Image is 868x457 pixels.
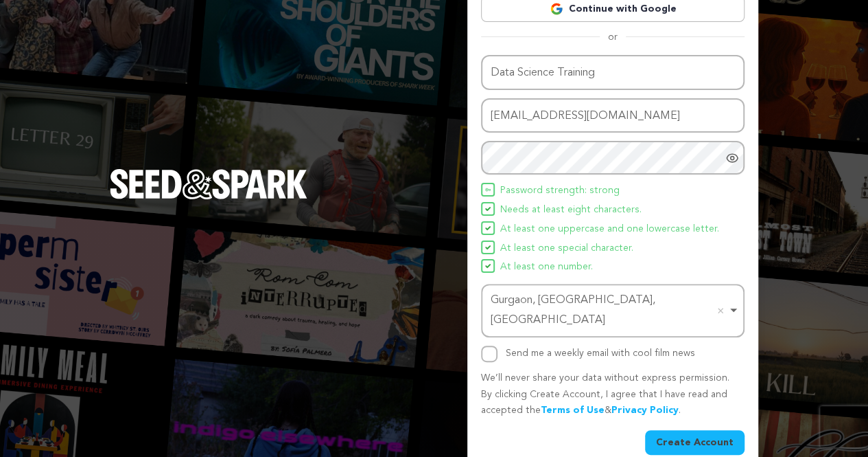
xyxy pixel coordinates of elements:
span: At least one number. [500,259,593,276]
span: or [600,30,626,44]
a: Privacy Policy [611,405,679,415]
a: Show password as plain text. Warning: this will display your password on the screen. [725,151,739,165]
img: Seed&Spark Icon [485,263,491,269]
a: Seed&Spark Homepage [110,169,307,227]
input: Name [481,55,744,90]
p: We’ll never share your data without express permission. By clicking Create Account, I agree that ... [481,370,744,419]
img: Seed&Spark Icon [485,206,491,212]
input: Email address [481,98,744,133]
span: Password strength: strong [500,183,620,199]
label: Send me a weekly email with cool film news [506,348,695,358]
span: At least one uppercase and one lowercase letter. [500,221,719,238]
div: Gurgaon, [GEOGRAPHIC_DATA], [GEOGRAPHIC_DATA] [491,291,727,331]
a: Terms of Use [541,405,605,415]
span: At least one special character. [500,241,633,257]
span: Needs at least eight characters. [500,202,642,219]
img: Google logo [550,2,563,16]
img: Seed&Spark Logo [110,169,307,199]
button: Remove item: 'ChIJWYjjgtUZDTkRHkvG5ehfzwI' [714,304,727,317]
img: Seed&Spark Icon [485,225,491,231]
button: Create Account [645,430,744,455]
img: Seed&Spark Icon [485,187,491,192]
img: Seed&Spark Icon [485,245,491,250]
